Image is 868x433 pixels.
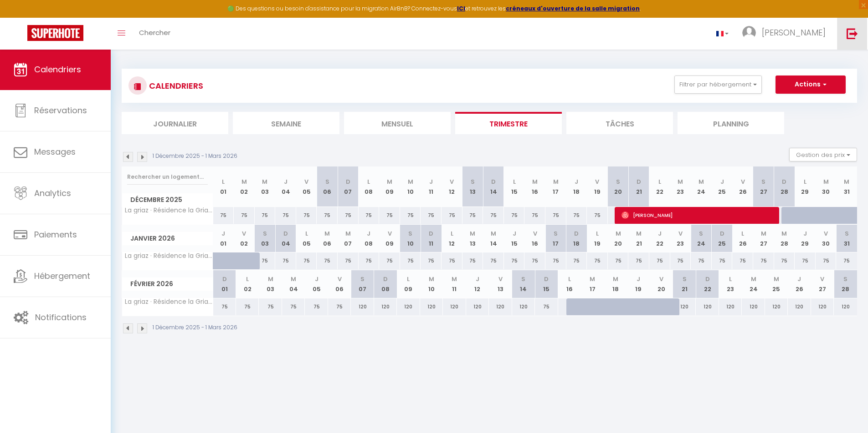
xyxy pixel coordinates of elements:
[720,177,724,186] abbr: J
[234,166,255,207] th: 02
[263,229,267,238] abbr: S
[781,229,787,238] abbr: M
[816,166,837,207] th: 30
[213,166,234,207] th: 01
[466,298,489,315] div: 120
[420,298,443,315] div: 120
[450,177,454,186] abbr: V
[512,298,535,315] div: 120
[836,225,857,252] th: 31
[554,229,558,238] abbr: S
[275,166,296,207] th: 04
[282,270,305,298] th: 04
[328,298,351,315] div: 75
[699,177,704,186] abbr: M
[574,229,579,238] abbr: D
[691,166,712,207] th: 24
[628,166,649,207] th: 21
[575,177,578,186] abbr: J
[122,232,213,245] span: Janvier 2026
[533,229,537,238] abbr: V
[506,5,640,12] strong: créneaux d'ouverture de la salle migration
[400,252,421,269] div: 75
[305,298,328,315] div: 75
[658,177,661,186] abbr: L
[35,312,87,323] span: Notifications
[590,275,595,283] abbr: M
[836,166,857,207] th: 31
[545,166,566,207] th: 17
[338,207,359,224] div: 75
[705,275,710,283] abbr: D
[637,275,640,283] abbr: J
[483,166,504,207] th: 14
[504,252,525,269] div: 75
[407,275,410,283] abbr: L
[513,229,516,238] abbr: J
[774,275,779,283] abbr: M
[636,229,642,238] abbr: M
[236,298,259,315] div: 75
[587,225,608,252] th: 19
[608,225,629,252] th: 20
[457,5,465,12] a: ICI
[545,252,566,269] div: 75
[153,152,237,161] p: 1 Décembre 2025 - 1 Mars 2026
[712,225,733,252] th: 25
[325,177,329,186] abbr: S
[678,112,784,134] li: Planning
[442,166,462,207] th: 12
[462,166,483,207] th: 13
[788,270,811,298] th: 26
[513,177,516,186] abbr: L
[296,166,317,207] th: 05
[670,225,691,252] th: 23
[836,252,857,269] div: 75
[649,166,670,207] th: 22
[774,166,795,207] th: 28
[360,275,365,283] abbr: S
[236,270,259,298] th: 02
[27,25,83,41] img: Super Booking
[296,252,317,269] div: 75
[803,229,807,238] abbr: J
[305,229,308,238] abbr: L
[233,112,339,134] li: Semaine
[429,229,433,238] abbr: D
[732,252,753,269] div: 75
[566,166,587,207] th: 18
[742,270,765,298] th: 24
[845,229,849,238] abbr: S
[811,270,834,298] th: 27
[535,270,558,298] th: 15
[545,207,566,224] div: 75
[34,146,76,157] span: Messages
[774,252,795,269] div: 75
[729,275,732,283] abbr: L
[132,18,177,50] a: Chercher
[443,298,466,315] div: 120
[732,225,753,252] th: 26
[765,298,788,315] div: 120
[587,166,608,207] th: 19
[421,225,442,252] th: 11
[844,177,849,186] abbr: M
[255,225,276,252] th: 03
[649,225,670,252] th: 22
[696,298,719,315] div: 120
[795,225,816,252] th: 29
[34,64,81,75] span: Calendriers
[581,270,604,298] th: 17
[489,298,512,315] div: 120
[338,252,359,269] div: 75
[452,275,457,283] abbr: M
[379,207,400,224] div: 75
[753,252,774,269] div: 75
[123,298,215,305] span: La griaz · Résidence la Griaz, [GEOGRAPHIC_DATA], 4 pers
[741,177,745,186] abbr: V
[383,275,388,283] abbr: D
[420,270,443,298] th: 10
[608,166,629,207] th: 20
[521,275,525,283] abbr: S
[524,252,545,269] div: 75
